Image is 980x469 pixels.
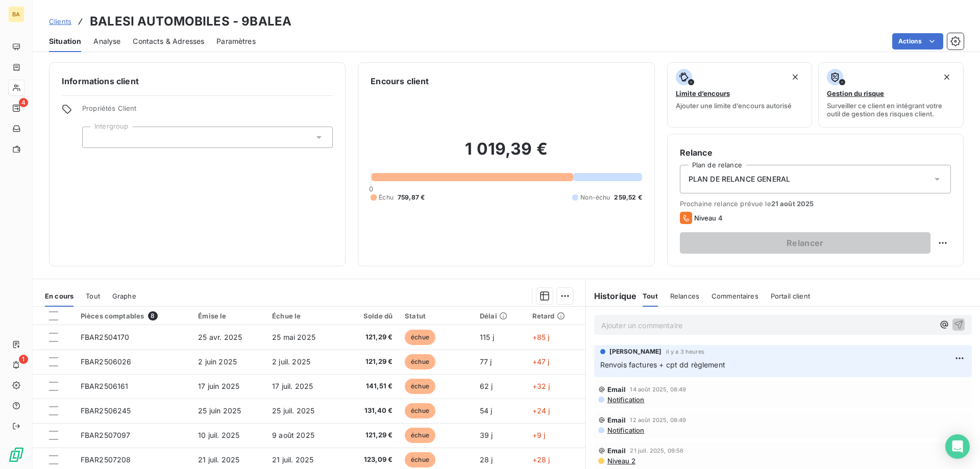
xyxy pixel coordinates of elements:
span: FBAR2507208 [81,455,131,464]
span: Graphe [112,292,136,300]
span: 21 juil. 2025, 09:56 [630,448,683,454]
button: Gestion du risqueSurveiller ce client en intégrant votre outil de gestion des risques client. [818,62,964,128]
span: +24 j [532,406,550,415]
h3: BALESI AUTOMOBILES - 9BALEA [90,12,291,31]
span: échue [405,354,435,369]
span: 0 [369,185,373,193]
span: FBAR2506245 [81,406,131,415]
span: Ajouter une limite d’encours autorisé [676,102,792,110]
span: Clients [49,17,71,26]
div: Statut [405,312,468,320]
span: Analyse [93,36,120,46]
span: 141,51 € [350,381,393,391]
button: Actions [892,33,943,50]
span: 115 j [480,333,494,341]
span: 12 août 2025, 08:49 [630,417,686,423]
span: Relances [670,292,699,300]
span: 25 juil. 2025 [272,406,314,415]
span: Limite d’encours [676,89,730,97]
div: BA [8,6,24,22]
span: échue [405,428,435,443]
span: En cours [45,292,73,300]
span: 10 juil. 2025 [198,431,239,439]
span: 14 août 2025, 08:49 [630,386,686,392]
span: 77 j [480,357,492,366]
span: +9 j [532,431,546,439]
span: Notification [606,426,645,434]
span: Notification [606,396,645,404]
span: 121,29 € [350,332,393,342]
span: 54 j [480,406,493,415]
span: 17 juil. 2025 [272,382,313,390]
span: Niveau 2 [606,457,635,465]
span: 123,09 € [350,455,393,465]
span: FBAR2506161 [81,382,129,390]
span: 1 [19,355,28,364]
span: 2 juil. 2025 [272,357,310,366]
span: 9 août 2025 [272,431,314,439]
span: +28 j [532,455,550,464]
span: Email [607,385,626,393]
span: 25 mai 2025 [272,333,315,341]
span: 21 août 2025 [771,200,814,208]
span: Tout [643,292,658,300]
div: Open Intercom Messenger [945,434,970,459]
span: échue [405,379,435,394]
span: +85 j [532,333,550,341]
span: Paramètres [216,36,256,46]
span: 121,29 € [350,430,393,440]
span: Email [607,416,626,424]
span: 121,29 € [350,357,393,367]
div: Émise le [198,312,260,320]
span: 25 avr. 2025 [198,333,242,341]
span: 131,40 € [350,406,393,416]
span: échue [405,403,435,418]
img: Logo LeanPay [8,447,24,463]
span: échue [405,330,435,345]
button: Limite d’encoursAjouter une limite d’encours autorisé [667,62,813,128]
div: Retard [532,312,579,320]
span: FBAR2506026 [81,357,132,366]
span: 25 juin 2025 [198,406,241,415]
span: 8 [148,311,157,320]
div: Échue le [272,312,338,320]
span: Prochaine relance prévue le [680,200,951,208]
h6: Informations client [62,75,333,87]
span: il y a 3 heures [666,349,704,355]
span: Non-échu [580,193,610,202]
span: +32 j [532,382,550,390]
span: 21 juil. 2025 [198,455,239,464]
span: 28 j [480,455,493,464]
span: [PERSON_NAME] [609,347,662,356]
span: +47 j [532,357,550,366]
span: Propriétés Client [82,104,333,118]
a: Clients [49,16,71,27]
span: 2 juin 2025 [198,357,237,366]
span: 62 j [480,382,493,390]
span: Situation [49,36,81,46]
div: Délai [480,312,520,320]
span: échue [405,452,435,467]
span: 17 juin 2025 [198,382,239,390]
span: 21 juil. 2025 [272,455,313,464]
span: Portail client [771,292,810,300]
span: 759,87 € [398,193,425,202]
div: Solde dû [350,312,393,320]
h6: Encours client [371,75,429,87]
div: Pièces comptables [81,311,186,320]
span: Tout [86,292,100,300]
span: PLAN DE RELANCE GENERAL [689,174,790,184]
span: 259,52 € [614,193,642,202]
a: 4 [8,100,24,116]
span: Commentaires [712,292,758,300]
span: Échu [379,193,394,202]
span: FBAR2504170 [81,333,130,341]
h2: 1 019,39 € [371,139,642,169]
button: Relancer [680,232,930,254]
span: FBAR2507097 [81,431,131,439]
span: Renvois factures + cpt dd règlement [600,360,725,369]
input: Ajouter une valeur [91,133,99,142]
h6: Relance [680,146,951,159]
span: 4 [19,98,28,107]
span: Gestion du risque [827,89,884,97]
